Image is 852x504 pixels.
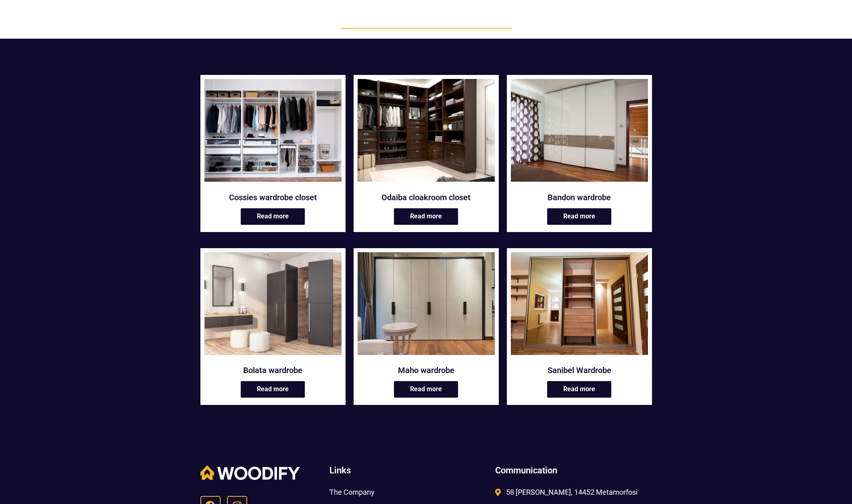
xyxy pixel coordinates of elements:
[329,488,375,496] font: The Company
[358,79,495,187] a: Odaiba cloakroom closet
[563,212,595,220] font: Read more
[204,192,342,203] a: Cossies wardrobe closet
[241,381,305,398] a: Read more about “Bolata Wardrobe”
[394,208,458,225] a: Read more about “Odaiba wardrobe closet”
[495,485,650,499] a: 58 [PERSON_NAME], 14452 Metamorfosi
[506,488,637,496] font: 58 [PERSON_NAME], 14452 Metamorfosi
[548,365,611,375] font: Sanibel Wardrobe
[204,79,342,187] a: Cossies wardrobe closet
[398,365,454,375] font: Maho wardrobe
[511,252,648,360] a: Sanibel Wardrobe
[358,252,495,360] a: Maho wardrobe
[204,252,342,355] img: Bolata wardrobe
[200,465,300,479] img: Woodify
[329,465,351,475] font: Links
[204,365,342,375] a: Bolata wardrobe
[410,212,442,220] font: Read more
[511,365,648,375] a: Sanibel Wardrobe
[547,208,611,225] a: Read more about “Bandon Wardrobe”
[511,79,648,187] a: Bandon wardrobe
[229,193,317,202] font: Cossies wardrobe closet
[358,192,495,203] a: Odaiba cloakroom closet
[495,465,557,475] font: Communication
[243,365,302,375] font: Bolata wardrobe
[257,385,289,393] font: Read more
[511,192,648,203] a: Bandon wardrobe
[563,385,595,393] font: Read more
[329,485,487,499] a: The Company
[548,193,611,202] font: Bandon wardrobe
[241,208,305,225] a: Read more about “Cossies wardrobe closet”
[204,252,342,360] a: Bolata wardrobe
[257,212,289,220] font: Read more
[394,381,458,398] a: Read more about “Maho Wardrobe”
[381,193,471,202] font: Odaiba cloakroom closet
[410,385,442,393] font: Read more
[547,381,611,398] a: Read more about “Sanibel Wardrobe”
[358,365,495,375] a: Maho wardrobe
